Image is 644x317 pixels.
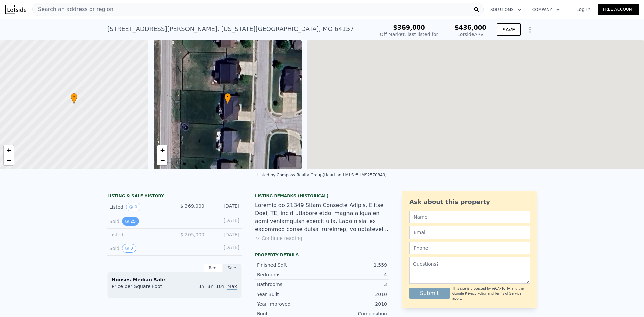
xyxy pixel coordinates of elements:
[497,23,521,36] button: SAVE
[393,24,425,31] span: $369,000
[7,146,11,154] span: +
[255,201,389,233] div: Loremip do 21349 Sitam Consecte Adipis, Elitse Doei, TE, incid utlabore etdol magna aliqua en adm...
[210,203,239,211] div: [DATE]
[255,193,389,199] div: Listing Remarks (Historical)
[322,281,387,288] div: 3
[257,310,322,317] div: Roof
[380,31,438,38] div: Off Market, last listed for
[4,145,14,155] a: Zoom in
[160,156,164,164] span: −
[109,244,169,253] div: Sold
[257,262,322,268] div: Finished Sqft
[157,155,167,165] a: Zoom out
[71,93,77,105] div: •
[109,217,169,226] div: Sold
[112,283,174,294] div: Price per Square Foot
[322,291,387,298] div: 2010
[180,203,204,209] span: $ 369,000
[122,217,139,226] button: View historical data
[109,203,169,211] div: Listed
[257,173,387,177] div: Listed by Compass Realty Group (Heartland MLS #HMS2570849)
[454,31,486,38] div: Lotside ARV
[126,203,140,211] button: View historical data
[527,4,566,16] button: Company
[322,310,387,317] div: Composition
[568,6,598,13] a: Log In
[227,284,237,290] span: Max
[409,226,530,239] input: Email
[322,301,387,307] div: 2010
[4,155,14,165] a: Zoom out
[598,4,639,15] a: Free Account
[204,264,223,272] div: Rent
[224,94,231,100] span: •
[257,291,322,298] div: Year Built
[485,4,527,16] button: Solutions
[107,24,354,34] div: [STREET_ADDRESS][PERSON_NAME] , [US_STATE][GEOGRAPHIC_DATA] , MO 64157
[71,94,77,100] span: •
[307,40,644,169] div: Map
[322,271,387,278] div: 4
[210,244,239,253] div: [DATE]
[255,235,302,242] button: Continue reading
[199,284,205,289] span: 1Y
[5,5,26,14] img: Lotside
[257,271,322,278] div: Bedrooms
[157,145,167,155] a: Zoom in
[257,301,322,307] div: Year Improved
[523,23,537,36] button: Show Options
[216,284,225,289] span: 10Y
[180,232,204,237] span: $ 205,000
[224,93,231,105] div: •
[112,276,237,283] div: Houses Median Sale
[409,288,450,299] button: Submit
[255,252,389,258] div: Property details
[107,193,241,200] div: LISTING & SALE HISTORY
[409,197,530,207] div: Ask about this property
[452,286,530,301] div: This site is protected by reCAPTCHA and the Google and apply.
[7,156,11,164] span: −
[210,217,239,226] div: [DATE]
[257,281,322,288] div: Bathrooms
[454,24,486,31] span: $436,000
[122,244,136,253] button: View historical data
[465,292,487,295] a: Privacy Policy
[495,292,521,295] a: Terms of Service
[207,284,213,289] span: 3Y
[223,264,241,272] div: Sale
[160,146,164,154] span: +
[109,231,169,238] div: Listed
[210,231,239,238] div: [DATE]
[33,5,113,13] span: Search an address or region
[409,242,530,254] input: Phone
[409,211,530,223] input: Name
[322,262,387,268] div: 1,559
